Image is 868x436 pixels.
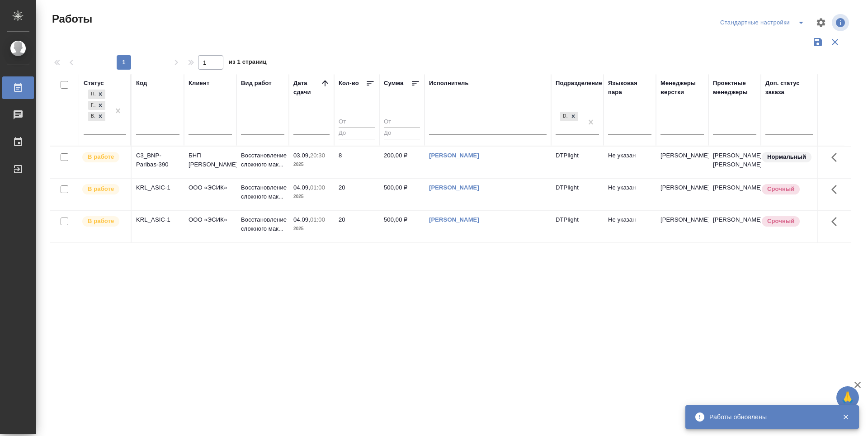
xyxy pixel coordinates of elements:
p: 03.09, [293,152,310,159]
td: 8 [334,147,379,178]
div: Исполнитель выполняет работу [81,183,126,195]
div: Подбор, Готов к работе, В работе [87,89,106,100]
td: 20 [334,179,379,210]
p: БНП [PERSON_NAME] [189,151,232,169]
span: Посмотреть информацию [832,14,851,31]
td: Не указан [604,211,656,242]
a: [PERSON_NAME] [429,216,479,223]
div: Работы обновлены [709,412,829,422]
div: Доп. статус заказа [765,79,813,97]
button: 🙏 [836,386,859,409]
div: Исполнитель выполняет работу [81,215,126,227]
p: 2025 [293,160,330,169]
button: Закрыть [836,413,855,421]
p: Нормальный [767,152,806,161]
button: Здесь прячутся важные кнопки [826,179,848,200]
p: ООО «ЭСИК» [189,183,232,192]
div: KRL_ASIC-1 [136,183,179,192]
p: [PERSON_NAME], [PERSON_NAME] [713,151,756,169]
button: Сбросить фильтры [826,33,844,51]
p: [PERSON_NAME] [660,215,704,224]
td: 500,00 ₽ [379,179,425,210]
div: Исполнитель [429,79,469,88]
input: От [339,117,375,128]
a: [PERSON_NAME] [429,152,479,159]
div: Сумма [384,79,403,88]
div: Подбор, Готов к работе, В работе [87,100,106,111]
div: split button [718,15,810,30]
p: 04.09, [293,184,310,191]
span: Работы [50,12,92,26]
div: C3_BNP-Paribas-390 [136,151,179,169]
div: Вид работ [241,79,272,88]
div: Языковая пара [608,79,651,97]
div: Готов к работе [88,101,95,110]
p: 2025 [293,192,330,201]
button: Здесь прячутся важные кнопки [826,211,848,232]
td: DTPlight [551,179,604,210]
p: В работе [88,152,114,161]
div: Исполнитель выполняет работу [81,151,126,163]
span: Настроить таблицу [810,12,832,33]
td: [PERSON_NAME] [708,211,761,242]
div: Дата сдачи [293,79,321,97]
button: Сохранить фильтры [809,33,826,51]
td: DTPlight [551,147,604,178]
div: Менеджеры верстки [660,79,704,97]
div: Подбор [88,90,95,99]
span: из 1 страниц [229,57,267,70]
div: Проектные менеджеры [713,79,756,97]
td: [PERSON_NAME] [708,179,761,210]
a: [PERSON_NAME] [429,184,479,191]
p: 01:00 [310,216,325,223]
p: [PERSON_NAME] [660,151,704,160]
td: Не указан [604,179,656,210]
p: 04.09, [293,216,310,223]
button: Здесь прячутся важные кнопки [826,147,848,168]
p: 01:00 [310,184,325,191]
input: До [384,128,420,139]
div: Статус [84,79,104,88]
td: DTPlight [551,211,604,242]
p: 20:30 [310,152,325,159]
p: Восстановление сложного мак... [241,183,284,201]
div: KRL_ASIC-1 [136,215,179,224]
input: От [384,117,420,128]
td: Не указан [604,147,656,178]
div: DTPlight [560,112,568,121]
p: Восстановление сложного мак... [241,215,284,233]
p: Восстановление сложного мак... [241,151,284,169]
td: 20 [334,211,379,242]
td: 200,00 ₽ [379,147,425,178]
p: В работе [88,217,114,226]
div: Кол-во [339,79,359,88]
div: Подразделение [556,79,602,88]
p: Срочный [767,185,794,194]
td: 500,00 ₽ [379,211,425,242]
span: 🙏 [840,388,855,407]
div: DTPlight [559,111,579,122]
p: [PERSON_NAME] [660,183,704,192]
p: 2025 [293,224,330,233]
p: Срочный [767,217,794,226]
div: Подбор, Готов к работе, В работе [87,111,106,122]
p: В работе [88,185,114,194]
input: До [339,128,375,139]
div: В работе [88,112,95,121]
div: Код [136,79,147,88]
div: Клиент [189,79,209,88]
p: ООО «ЭСИК» [189,215,232,224]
